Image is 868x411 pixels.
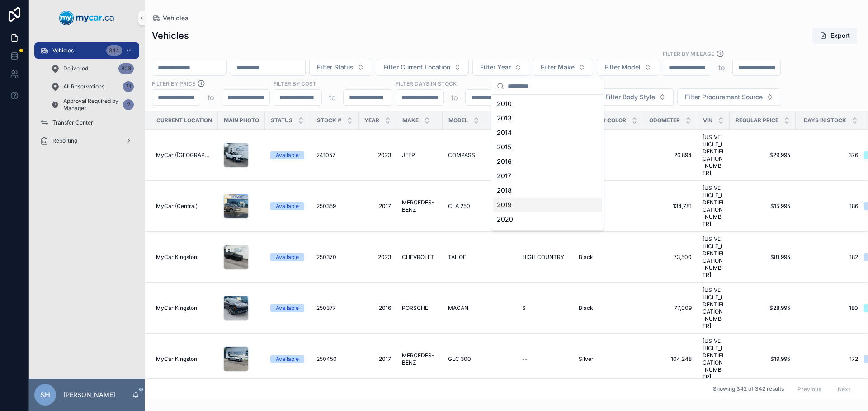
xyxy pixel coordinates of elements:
[274,79,316,88] label: FILTER BY COST
[402,254,434,261] span: CHEVROLET
[156,117,212,124] span: Current Location
[480,63,511,72] span: Filter Year
[736,117,778,124] span: Regular Price
[522,305,526,312] span: S
[649,356,692,363] a: 104,248
[45,60,139,77] a: Delivered803
[493,111,602,125] div: 2013
[383,63,450,72] span: Filter Current Location
[364,152,391,159] a: 2023
[448,152,511,159] a: COMPASS
[801,356,858,363] a: 172
[152,79,195,88] label: FILTER BY PRICE
[598,88,674,106] button: Select Button
[804,117,846,124] span: Days In Stock
[493,198,602,212] div: 2019
[156,305,197,312] span: MyCar Kingston
[448,305,468,312] span: MACAN
[316,254,353,261] a: 250370
[605,92,655,102] span: Filter Body Style
[270,253,306,261] a: Available
[276,202,299,210] div: Available
[163,14,189,23] span: Vehicles
[29,36,145,161] div: scrollable content
[735,203,790,210] a: $15,995
[677,88,781,106] button: Select Button
[718,62,725,73] p: to
[34,115,139,131] a: Transfer Center
[152,14,189,23] a: Vehicles
[812,28,857,44] button: Export
[270,304,306,312] a: Available
[271,117,292,124] span: Status
[156,356,197,363] span: MyCar Kingston
[364,117,379,124] span: Year
[276,151,299,159] div: Available
[522,305,568,312] a: S
[703,286,724,330] a: [US_VEHICLE_IDENTIFICATION_NUMBER]
[801,203,858,210] a: 186
[276,355,299,363] div: Available
[45,97,139,113] a: Approval Required by Manager2
[364,356,391,363] a: 2017
[329,92,336,103] p: to
[448,254,511,261] a: TAHOE
[713,386,784,393] span: Showing 342 of 342 results
[493,140,602,154] div: 2015
[402,117,419,124] span: Make
[448,356,471,363] span: GLC 300
[270,151,306,159] a: Available
[703,185,724,228] a: [US_VEHICLE_IDENTIFICATION_NUMBER]
[735,305,790,312] span: $28,995
[34,42,139,59] a: Vehicles344
[735,356,790,363] a: $19,995
[364,254,391,261] span: 2023
[579,254,593,261] span: Black
[801,254,858,261] a: 182
[316,305,353,312] a: 250377
[376,59,469,76] button: Select Button
[63,97,119,112] span: Approval Required by Manager
[801,305,858,312] a: 180
[156,203,212,210] a: MyCar (Central)
[649,254,692,261] a: 73,500
[448,254,466,261] span: TAHOE
[735,254,790,261] a: $81,995
[208,92,214,103] p: to
[579,152,638,159] a: --
[522,254,564,261] span: HIGH COUNTRY
[735,152,790,159] a: $29,995
[364,203,391,210] a: 2017
[801,152,858,159] a: 376
[703,337,724,381] a: [US_VEHICLE_IDENTIFICATION_NUMBER]
[156,152,212,159] a: MyCar ([GEOGRAPHIC_DATA])
[402,352,437,366] a: MERCEDES-BENZ
[493,154,602,169] div: 2016
[522,254,568,261] a: HIGH COUNTRY
[649,305,692,312] span: 77,009
[316,356,337,363] span: 250450
[649,203,692,210] span: 134,781
[156,305,212,312] a: MyCar Kingston
[579,356,638,363] a: Silver
[316,356,353,363] a: 250450
[156,356,212,363] a: MyCar Kingston
[396,79,457,88] label: Filter Days In Stock
[106,45,122,56] div: 344
[703,134,724,177] span: [US_VEHICLE_IDENTIFICATION_NUMBER]
[522,356,568,363] a: --
[59,11,114,25] img: App logo
[493,226,602,241] div: 2021
[448,356,511,363] a: GLC 300
[703,236,724,279] span: [US_VEHICLE_IDENTIFICATION_NUMBER]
